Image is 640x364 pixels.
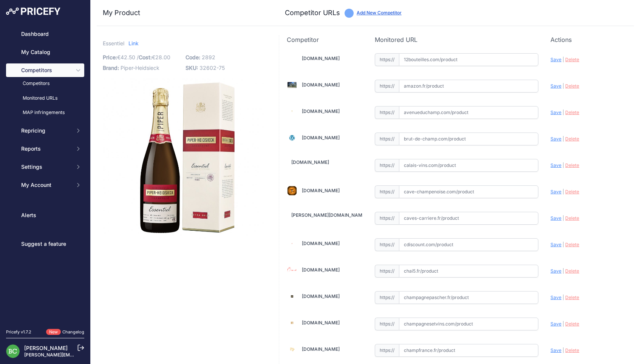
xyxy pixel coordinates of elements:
[550,83,561,89] span: Save
[563,268,564,274] span: |
[24,352,178,358] a: [PERSON_NAME][EMAIL_ADDRESS][DOMAIN_NAME][PERSON_NAME]
[550,215,561,221] span: Save
[550,35,626,44] p: Actions
[21,181,71,189] span: My Account
[399,291,539,304] input: champagnepascher.fr/product
[302,241,340,246] a: [DOMAIN_NAME]
[375,185,399,198] span: https://
[121,54,135,60] span: 42.50
[550,136,561,142] span: Save
[399,318,539,330] input: champagnesetvins.com/product
[375,265,399,278] span: https://
[563,347,564,353] span: |
[550,295,561,300] span: Save
[563,162,564,168] span: |
[302,293,340,299] a: [DOMAIN_NAME]
[563,110,564,115] span: |
[21,145,71,153] span: Reports
[375,159,399,172] span: https://
[357,10,402,15] a: Add New Competitor
[565,347,579,353] span: Delete
[399,185,539,198] input: cave-champenoise.com/product
[563,215,564,221] span: |
[375,35,539,44] p: Monitored URL
[565,295,579,300] span: Delete
[550,268,561,274] span: Save
[103,54,117,60] span: Price:
[302,82,340,88] a: [DOMAIN_NAME]
[375,53,399,66] span: https://
[399,159,539,172] input: calais-vins.com/product
[375,212,399,225] span: https://
[375,291,399,304] span: https://
[302,188,340,193] a: [DOMAIN_NAME]
[550,189,561,194] span: Save
[6,45,84,59] a: My Catalog
[399,80,539,93] input: amazon.fr/product
[563,189,564,194] span: |
[550,57,561,62] span: Save
[285,8,340,18] h3: Competitor URLs
[399,344,539,357] input: champfrance.fr/product
[302,320,340,325] a: [DOMAIN_NAME]
[565,162,579,168] span: Delete
[375,344,399,357] span: https://
[563,136,564,142] span: |
[155,54,170,60] span: 28.00
[137,54,170,60] span: / €
[399,53,539,66] input: 12bouteilles.com/product
[550,347,561,353] span: Save
[399,106,539,119] input: avenueduchamp.com/product
[302,56,340,61] a: [DOMAIN_NAME]
[46,329,61,335] span: New
[550,242,561,247] span: Save
[103,8,264,18] h3: My Product
[565,83,579,89] span: Delete
[103,52,181,63] p: €
[6,142,84,156] button: Reports
[375,133,399,145] span: https://
[6,8,60,15] img: Pricefy Logo
[21,163,71,171] span: Settings
[399,238,539,251] input: cdiscount.com/product
[103,65,119,71] span: Brand:
[287,35,363,44] p: Competitor
[6,92,84,105] a: Monitored URLs
[375,318,399,330] span: https://
[563,57,564,62] span: |
[128,39,139,48] a: Link
[6,160,84,174] button: Settings
[6,124,84,137] button: Repricing
[399,133,539,145] input: brut-de-champ.com/product
[6,27,84,41] a: Dashboard
[302,135,340,140] a: [DOMAIN_NAME]
[563,321,564,327] span: |
[199,65,225,71] span: 32602-75
[565,136,579,142] span: Delete
[302,108,340,114] a: [DOMAIN_NAME]
[62,329,84,335] a: Changelog
[399,265,539,278] input: chai5.fr/product
[6,106,84,119] a: MAP infringements
[6,237,84,251] a: Suggest a feature
[186,54,200,60] span: Code:
[375,238,399,251] span: https://
[375,106,399,119] span: https://
[565,268,579,274] span: Delete
[186,65,198,71] span: SKU:
[565,57,579,62] span: Delete
[302,267,340,273] a: [DOMAIN_NAME]
[6,77,84,90] a: Competitors
[550,110,561,115] span: Save
[302,346,340,352] a: [DOMAIN_NAME]
[103,39,124,48] span: Essentiel
[291,212,366,218] a: [PERSON_NAME][DOMAIN_NAME]
[550,321,561,327] span: Save
[139,54,152,60] span: Cost:
[565,321,579,327] span: Delete
[6,27,84,320] nav: Sidebar
[399,212,539,225] input: caves-carriere.fr/product
[565,215,579,221] span: Delete
[21,66,71,74] span: Competitors
[121,65,159,71] span: Piper-Heidsieck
